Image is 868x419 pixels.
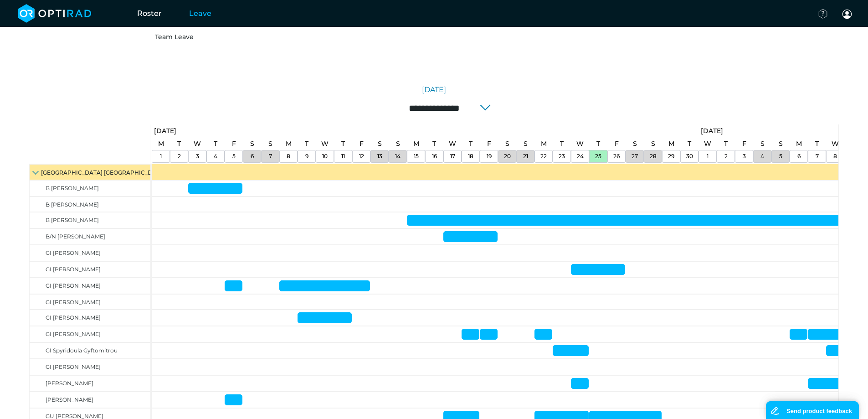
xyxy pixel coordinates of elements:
[612,137,621,150] a: September 26, 2025
[46,185,99,191] span: B [PERSON_NAME]
[46,282,101,289] span: GI [PERSON_NAME]
[776,137,785,150] a: October 5, 2025
[46,299,101,305] span: GI [PERSON_NAME]
[521,137,530,150] a: September 21, 2025
[685,137,693,150] a: September 30, 2025
[813,137,821,150] a: October 7, 2025
[194,150,201,162] a: September 3, 2025
[46,217,99,223] span: B [PERSON_NAME]
[46,331,101,337] span: GI [PERSON_NAME]
[666,150,677,162] a: September 29, 2025
[758,150,766,162] a: October 4, 2025
[422,84,446,95] a: [DATE]
[594,137,602,150] a: September 25, 2025
[46,363,101,370] span: GI [PERSON_NAME]
[303,150,311,162] a: September 9, 2025
[230,137,238,150] a: September 5, 2025
[339,137,347,150] a: September 11, 2025
[593,150,604,162] a: September 25, 2025
[684,150,695,162] a: September 30, 2025
[539,137,549,150] a: September 22, 2025
[394,137,402,150] a: September 14, 2025
[502,150,513,162] a: September 20, 2025
[46,380,93,387] span: [PERSON_NAME]
[411,137,421,150] a: September 15, 2025
[740,150,748,162] a: October 3, 2025
[266,137,275,150] a: September 7, 2025
[303,137,311,150] a: September 9, 2025
[357,137,366,150] a: September 12, 2025
[722,137,730,150] a: October 2, 2025
[339,150,347,162] a: September 11, 2025
[740,137,749,150] a: October 3, 2025
[211,137,220,150] a: September 4, 2025
[46,249,101,256] span: GI [PERSON_NAME]
[46,347,118,354] span: GI Spyridoula Gyftomitrou
[649,137,657,150] a: September 28, 2025
[230,150,238,162] a: September 5, 2025
[248,150,256,162] a: September 6, 2025
[558,137,566,150] a: September 23, 2025
[574,137,586,150] a: September 24, 2025
[46,314,101,321] span: GI [PERSON_NAME]
[175,150,183,162] a: September 2, 2025
[152,124,179,138] a: September 1, 2025
[448,150,457,162] a: September 17, 2025
[155,33,194,41] a: Team Leave
[248,137,257,150] a: September 6, 2025
[375,137,384,150] a: September 13, 2025
[175,137,183,150] a: September 2, 2025
[704,150,711,162] a: October 1, 2025
[795,150,803,162] a: October 6, 2025
[758,137,767,150] a: October 4, 2025
[211,150,220,162] a: September 4, 2025
[319,137,331,150] a: September 10, 2025
[393,150,403,162] a: September 14, 2025
[18,4,92,23] img: brand-opti-rad-logos-blue-and-white-d2f68631ba2948856bd03f2d395fb146ddc8fb01b4b6e9315ea85fa773367...
[267,150,274,162] a: September 7, 2025
[629,150,640,162] a: September 27, 2025
[666,137,677,150] a: September 29, 2025
[794,137,804,150] a: October 6, 2025
[357,150,366,162] a: September 12, 2025
[521,150,530,162] a: September 21, 2025
[191,137,203,150] a: September 3, 2025
[611,150,622,162] a: September 26, 2025
[829,137,841,150] a: October 8, 2025
[647,150,659,162] a: September 28, 2025
[46,266,101,273] span: GI [PERSON_NAME]
[503,137,512,150] a: September 20, 2025
[411,150,421,162] a: September 15, 2025
[41,169,165,176] span: [GEOGRAPHIC_DATA] [GEOGRAPHIC_DATA]
[430,150,439,162] a: September 16, 2025
[467,137,475,150] a: September 18, 2025
[158,150,164,162] a: September 1, 2025
[430,137,438,150] a: September 16, 2025
[699,124,725,138] a: October 1, 2025
[283,137,294,150] a: September 8, 2025
[284,150,293,162] a: September 8, 2025
[631,137,639,150] a: September 27, 2025
[831,150,839,162] a: October 8, 2025
[484,150,494,162] a: September 19, 2025
[538,150,549,162] a: September 22, 2025
[722,150,730,162] a: October 2, 2025
[702,137,714,150] a: October 1, 2025
[46,396,93,403] span: [PERSON_NAME]
[447,137,458,150] a: September 17, 2025
[375,150,385,162] a: September 13, 2025
[466,150,476,162] a: September 18, 2025
[46,233,105,240] span: B/N [PERSON_NAME]
[575,150,586,162] a: September 24, 2025
[156,137,166,150] a: September 1, 2025
[556,150,567,162] a: September 23, 2025
[777,150,785,162] a: October 5, 2025
[485,137,493,150] a: September 19, 2025
[46,201,99,208] span: B [PERSON_NAME]
[320,150,330,162] a: September 10, 2025
[813,150,821,162] a: October 7, 2025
